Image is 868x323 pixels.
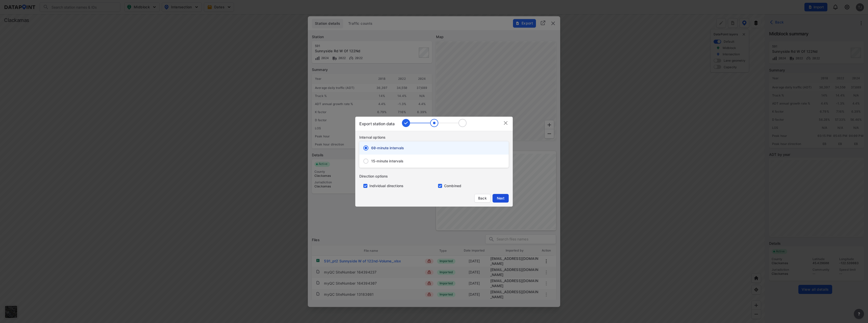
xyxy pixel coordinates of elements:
[444,183,461,188] label: Combined
[371,145,404,151] span: 60-minute intervals
[478,196,487,201] span: Back
[359,135,513,140] div: Interval options
[369,183,403,188] label: Individual directions
[359,121,394,127] div: Export station data
[402,119,467,127] img: AXHlEvdr0APnAAAAAElFTkSuQmCC
[503,120,509,126] img: IvGo9hDFjq0U70AQfCTEoVEAFwAAAAASUVORK5CYII=
[371,159,404,164] span: 15-minute intervals
[496,196,506,201] span: Next
[359,174,513,179] div: Direction options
